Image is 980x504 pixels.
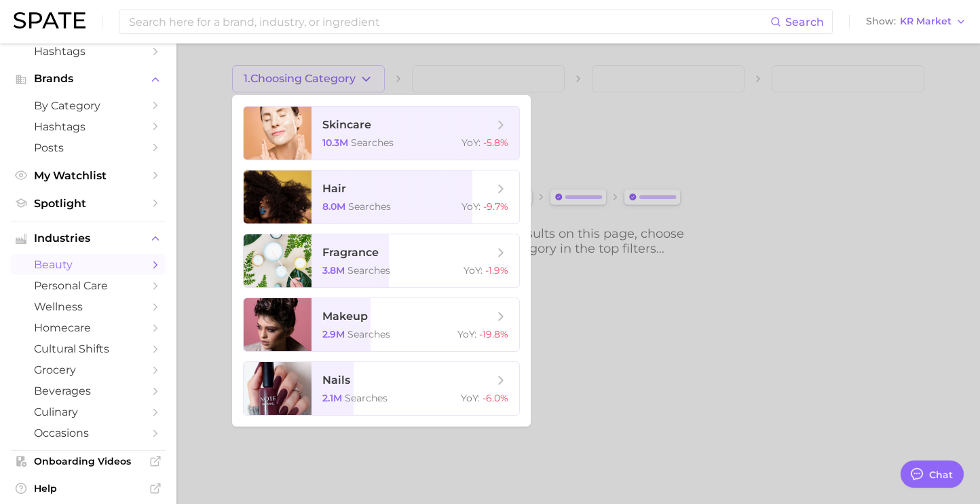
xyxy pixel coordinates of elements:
button: Industries [11,228,166,249]
a: by Category [11,95,166,116]
a: Posts [11,137,166,158]
span: makeup [322,310,368,323]
span: 3.8m [322,264,345,276]
span: -1.9% [485,264,508,276]
a: Spotlight [11,193,166,214]
span: 8.0m [322,200,345,213]
span: 10.3m [322,137,348,149]
span: grocery [34,363,143,376]
span: culinary [34,406,143,418]
a: grocery [11,359,166,380]
span: beauty [34,258,143,271]
span: -6.0% [483,392,508,404]
a: beverages [11,380,166,401]
span: Posts [34,141,143,154]
span: Show [866,18,896,25]
a: culinary [11,401,166,422]
span: -19.8% [479,328,508,340]
img: SPATE [14,12,86,29]
span: Industries [34,232,143,245]
span: YoY : [461,137,480,149]
span: homecare [34,321,143,334]
span: My Watchlist [34,169,143,182]
span: Spotlight [34,197,143,210]
span: occasions [34,427,143,439]
span: fragrance [322,246,379,259]
span: searches [347,328,390,340]
button: ShowKR Market [863,13,970,31]
span: YoY : [461,200,480,213]
span: -9.7% [483,200,508,213]
span: YoY : [461,392,480,404]
span: personal care [34,279,143,292]
span: searches [351,137,394,149]
button: Brands [11,69,166,89]
a: Hashtags [11,41,166,62]
ul: 1.Choosing Category [232,95,531,427]
span: YoY : [457,328,476,340]
span: nails [322,374,350,386]
span: searches [345,392,388,404]
a: occasions [11,422,166,444]
a: homecare [11,317,166,338]
span: Help [34,482,143,494]
input: Search here for a brand, industry, or ingredient [128,10,770,33]
span: -5.8% [483,137,508,149]
span: skincare [322,118,371,131]
a: personal care [11,275,166,296]
span: beverages [34,384,143,397]
span: searches [347,264,390,276]
a: wellness [11,296,166,317]
span: hair [322,182,346,195]
span: cultural shifts [34,342,143,355]
span: by Category [34,99,143,112]
span: Hashtags [34,120,143,133]
a: cultural shifts [11,338,166,359]
span: wellness [34,300,143,313]
a: Help [11,478,166,499]
span: KR Market [900,18,951,25]
span: Hashtags [34,45,143,58]
span: YoY : [464,264,483,276]
span: 2.1m [322,392,342,404]
a: My Watchlist [11,165,166,186]
span: Search [785,16,824,29]
a: Onboarding Videos [11,451,166,471]
span: 2.9m [322,328,345,340]
span: Onboarding Videos [34,455,143,467]
span: searches [348,200,391,213]
a: beauty [11,254,166,275]
a: Hashtags [11,116,166,137]
span: Brands [34,73,143,85]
